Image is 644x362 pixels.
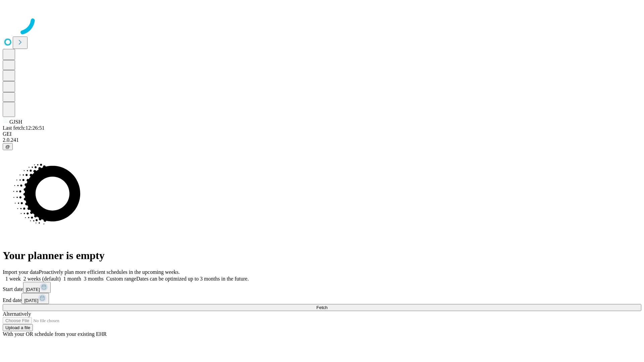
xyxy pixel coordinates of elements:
[3,131,641,137] div: GEI
[23,276,61,282] span: 2 weeks (default)
[3,143,13,150] button: @
[3,331,107,337] span: With your OR schedule from your existing EHR
[26,287,40,292] span: [DATE]
[3,137,641,143] div: 2.0.241
[3,324,33,331] button: Upload a file
[63,276,81,282] span: 1 month
[5,144,10,149] span: @
[106,276,136,282] span: Custom range
[9,119,22,125] span: GJSH
[23,282,51,293] button: [DATE]
[39,269,180,275] span: Proactively plan more efficient schedules in the upcoming weeks.
[3,282,641,293] div: Start date
[3,311,31,317] span: Alternatively
[3,269,39,275] span: Import your data
[3,249,641,262] h1: Your planner is empty
[136,276,249,282] span: Dates can be optimized up to 3 months in the future.
[5,276,21,282] span: 1 week
[3,304,641,311] button: Fetch
[3,293,641,304] div: End date
[21,293,49,304] button: [DATE]
[84,276,104,282] span: 3 months
[3,125,45,131] span: Last fetch: 12:26:51
[24,298,38,303] span: [DATE]
[316,305,327,310] span: Fetch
